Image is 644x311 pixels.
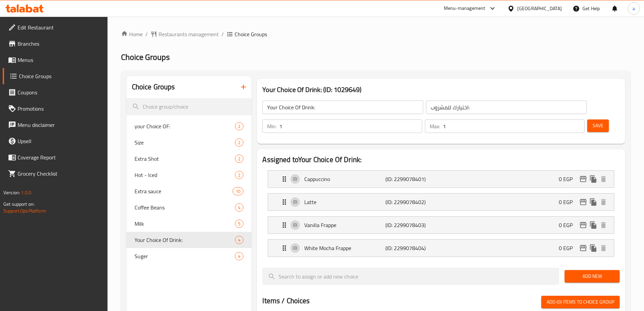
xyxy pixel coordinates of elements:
button: Add (0) items to choice group [541,296,620,308]
span: 1.0.0 [21,188,31,197]
div: Extra Shot2 [126,151,252,167]
button: edit [578,174,588,184]
span: Your Choice Of Drink: [135,236,235,244]
p: (ID: 2299078402) [385,198,439,206]
p: 0 EGP [559,175,578,183]
input: search [126,98,252,115]
span: Get support on: [3,200,34,208]
button: duplicate [588,243,598,253]
h2: Choice Groups [132,82,175,92]
div: Expand [268,194,614,210]
button: duplicate [588,220,598,230]
p: (ID: 2299078403) [385,221,439,229]
button: Add New [565,270,620,283]
div: [GEOGRAPHIC_DATA] [517,5,562,12]
a: Promotions [3,101,108,117]
div: your Choice OF:2 [126,118,252,134]
a: Restaurants management [150,30,219,38]
div: Choices [235,122,243,130]
h2: Items / Choices [262,296,310,306]
a: Branches [3,36,108,52]
button: edit [578,243,588,253]
span: Extra Shot [135,155,235,163]
a: Edit Restaurant [3,19,108,36]
button: delete [598,243,609,253]
span: a [633,5,635,12]
div: Choices [235,220,243,228]
span: Milk [135,220,235,228]
a: Menu disclaimer [3,117,108,133]
span: Save [593,121,603,130]
span: 2 [235,139,243,146]
span: Grocery Checklist [18,170,102,178]
p: 0 EGP [559,221,578,229]
button: edit [578,220,588,230]
span: 5 [235,221,243,227]
a: Home [121,30,143,38]
li: Expand [262,237,620,260]
span: 10 [233,188,243,195]
button: delete [598,220,609,230]
p: 0 EGP [559,244,578,252]
h3: Your Choice Of Drink: (ID: 1029649) [262,84,620,95]
li: / [145,30,148,38]
span: Menu disclaimer [18,121,102,129]
div: Expand [268,240,614,257]
button: delete [598,174,609,184]
div: Choices [235,171,243,179]
nav: breadcrumb [121,30,630,38]
p: Max: [430,122,440,130]
button: Save [587,119,609,132]
span: Menus [18,56,102,64]
span: Version: [3,188,20,197]
p: Latte [304,198,385,206]
span: Restaurants management [159,30,219,38]
p: White Mocha Frappe [304,244,385,252]
div: Milk5 [126,216,252,232]
span: Coverage Report [18,153,102,161]
span: 2 [235,172,243,178]
a: Grocery Checklist [3,165,108,182]
span: 4 [235,237,243,243]
a: Choice Groups [3,68,108,84]
li: Expand [262,191,620,214]
button: duplicate [588,174,598,184]
a: Support.OpsPlatform [3,206,46,215]
span: Extra sauce [135,187,233,195]
span: 4 [235,204,243,211]
p: 0 EGP [559,198,578,206]
span: Choice Groups [121,49,170,65]
span: 4 [235,253,243,260]
div: Menu-management [444,4,485,13]
span: Upsell [18,137,102,145]
button: edit [578,197,588,207]
span: Add New [570,272,614,281]
div: Expand [268,217,614,234]
li: / [221,30,224,38]
a: Menus [3,52,108,68]
span: Branches [18,40,102,48]
button: delete [598,197,609,207]
h2: Assigned to Your Choice Of Drink: [262,155,620,165]
a: Upsell [3,133,108,149]
div: Suger4 [126,248,252,264]
div: Choices [235,236,243,244]
span: Edit Restaurant [18,23,102,31]
span: Hot - Iced [135,171,235,179]
span: Size [135,138,235,147]
span: Choice Groups [19,72,102,80]
div: Size2 [126,134,252,151]
p: Min: [267,122,277,130]
span: your Choice OF: [135,122,235,130]
span: Add (0) items to choice group [547,298,614,306]
li: Expand [262,214,620,237]
div: Hot - Iced2 [126,167,252,183]
span: Choice Groups [235,30,267,38]
a: Coupons [3,84,108,101]
button: duplicate [588,197,598,207]
span: Coffee Beans [135,203,235,212]
p: Vanilla Frappe [304,221,385,229]
div: Choices [235,155,243,163]
span: Coupons [18,88,102,96]
span: Suger [135,252,235,260]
